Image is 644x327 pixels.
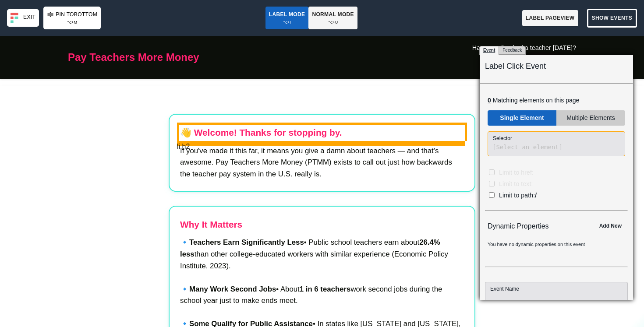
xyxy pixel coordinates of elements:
strong: Teachers Earn Significantly Less [189,238,304,246]
p: If you've made it this far, it means you give a damn about teachers — and that's awesome. Pay Tea... [180,145,464,181]
h2: 👋 Welcome! Thanks for stopping by. [180,125,464,140]
span: Have you thanked a teacher [DATE]? [472,43,576,53]
p: 🔹 • About work second jobs during the school year just to make ends meet. [180,284,464,307]
h2: Why It Matters [180,217,464,232]
strong: 1 in 6 teachers [300,285,351,293]
strong: Many Work Second Jobs [189,285,276,293]
a: Pay Teachers More Money [68,49,199,66]
p: 🔹 • Public school teachers earn about than other college-educated workers with similar experience... [180,237,464,272]
strong: 26.4% less [180,238,440,258]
